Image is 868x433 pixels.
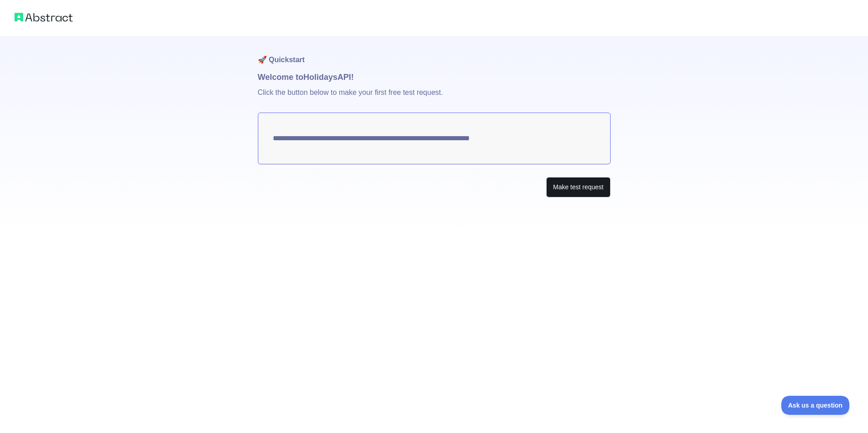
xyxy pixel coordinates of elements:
iframe: Toggle Customer Support [781,396,850,415]
button: Make test request [546,177,610,197]
p: Click the button below to make your first free test request. [258,84,611,113]
h1: 🚀 Quickstart [258,36,611,71]
img: Abstract logo [15,11,73,24]
h1: Welcome to Holidays API! [258,71,611,84]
